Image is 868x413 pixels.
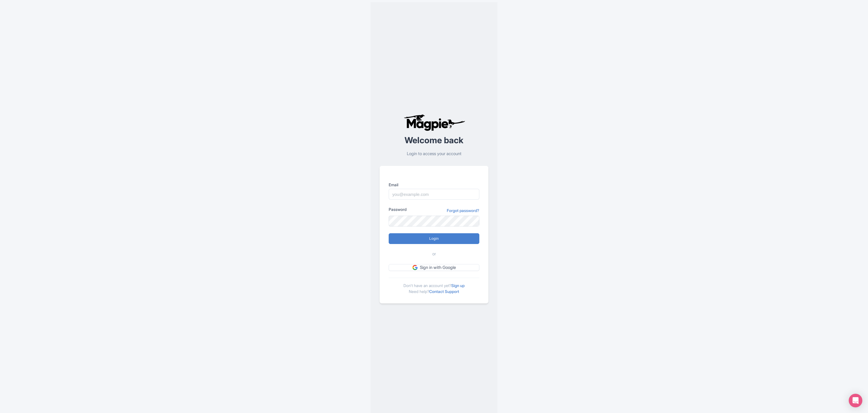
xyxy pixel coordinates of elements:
span: or [432,251,436,257]
h2: Welcome back [380,136,488,145]
div: Don't have an account yet? Need help? [389,278,479,294]
img: google.svg [412,265,418,270]
a: Sign up [451,283,465,288]
a: Sign in with Google [389,264,479,271]
input: Login [389,233,479,244]
a: Forgot password? [447,207,479,213]
div: Open Intercom Messenger [849,394,862,407]
input: you@example.com [389,189,479,200]
a: Contact Support [429,289,459,294]
img: logo-ab69f6fb50320c5b225c76a69d11143b.png [402,114,466,131]
label: Password [389,206,407,212]
p: Login to access your account [380,151,488,157]
label: Email [389,182,479,188]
